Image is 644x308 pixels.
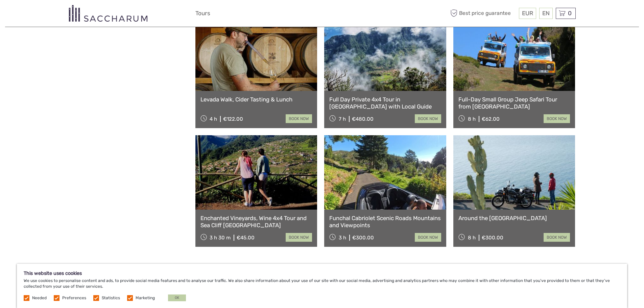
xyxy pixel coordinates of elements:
a: book now [544,114,570,123]
span: 7 h [339,116,346,122]
label: Statistics [102,295,120,301]
a: book now [286,233,312,242]
label: Preferences [62,295,86,301]
a: Tours [195,8,210,18]
div: €480.00 [352,116,374,122]
img: 3281-7c2c6769-d4eb-44b0-bed6-48b5ed3f104e_logo_small.png [69,5,147,22]
a: Full Day Private 4x4 Tour in [GEOGRAPHIC_DATA] with Local Guide [329,96,441,110]
div: €62.00 [482,116,500,122]
div: €122.00 [223,116,243,122]
h5: This website uses cookies [24,270,620,276]
a: book now [286,114,312,123]
a: Full-Day Small Group Jeep Safari Tour from [GEOGRAPHIC_DATA] [458,96,570,110]
a: book now [415,114,441,123]
span: 3 h [339,235,346,241]
span: 0 [567,10,573,17]
span: 8 h [468,235,476,241]
span: 4 h [210,116,217,122]
a: Enchanted Vineyards, Wine 4x4 Tour and Sea Cliff [GEOGRAPHIC_DATA] [200,215,312,229]
a: book now [415,233,441,242]
div: We use cookies to personalise content and ads, to provide social media features and to analyse ou... [17,264,627,308]
div: EN [539,8,553,19]
div: €300.00 [482,235,503,241]
span: 3 h 30 m [210,235,231,241]
span: Best price guarantee [449,8,517,19]
label: Needed [32,295,47,301]
a: book now [544,233,570,242]
div: €300.00 [352,235,374,241]
a: Levada Walk, Cider Tasting & Lunch [200,96,312,103]
a: Funchal Cabriolet Scenic Roads Mountains and Viewpoints [329,215,441,229]
a: Around the [GEOGRAPHIC_DATA] [458,215,570,221]
div: €45.00 [237,235,255,241]
span: EUR [522,10,533,17]
button: OK [168,294,186,301]
span: 8 h [468,116,476,122]
label: Marketing [136,295,155,301]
